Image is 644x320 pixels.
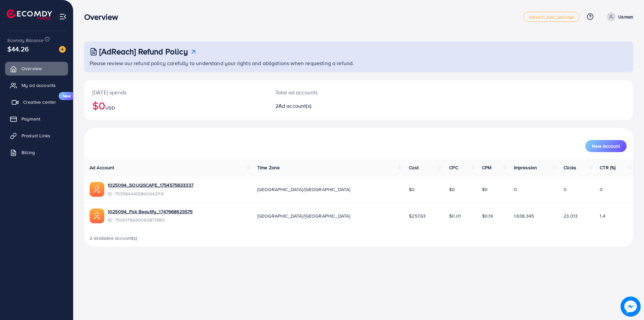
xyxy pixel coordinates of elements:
[409,213,426,219] span: $257.63
[563,186,567,193] span: 0
[449,164,458,171] span: CPC
[5,146,68,159] a: Billing
[257,213,351,219] span: [GEOGRAPHIC_DATA]/[GEOGRAPHIC_DATA]
[90,235,138,241] span: 2 available account(s)
[21,116,40,122] span: Payment
[5,95,68,109] a: Creative centerNew
[514,213,534,219] span: 1,638,345
[600,213,605,219] span: 1.4
[90,209,104,223] img: ic-ads-acc.e4c84228.svg
[257,186,351,193] span: [GEOGRAPHIC_DATA]/[GEOGRAPHIC_DATA]
[92,88,259,96] p: [DATE] spends
[449,213,461,219] span: $0.01
[563,213,578,219] span: 23,013
[585,140,627,152] button: New Account
[275,103,396,109] h2: 2
[563,164,576,171] span: Clicks
[482,213,493,219] span: $0.16
[59,92,75,100] span: New
[90,164,114,171] span: Ad Account
[257,164,280,171] span: Time Zone
[409,186,415,193] span: $0
[21,132,50,139] span: Product Links
[523,12,580,22] a: adreach_new_package
[600,164,615,171] span: CTR (%)
[592,144,620,148] span: New Account
[108,208,193,215] a: 1025094_Pak Beautify_1747668623575
[5,62,68,75] a: Overview
[514,186,517,193] span: 0
[84,12,123,22] h3: Overview
[21,65,42,72] span: Overview
[275,88,396,96] p: Total ad accounts
[23,99,56,105] span: Creative center
[449,186,455,193] span: $0
[514,164,537,171] span: Impression
[278,102,311,109] span: Ad account(s)
[59,46,66,53] img: image
[105,104,115,111] span: USD
[108,182,194,188] a: 1025094_SOUQSCAPE_1754575633337
[21,82,56,89] span: My ad accounts
[99,47,188,56] h3: [AdReach] Refund Policy
[409,164,419,171] span: Cost
[7,9,52,20] img: logo
[90,182,104,197] img: ic-ads-acc.e4c84228.svg
[108,190,194,197] span: ID: 7535844165860442119
[600,186,603,193] span: 0
[529,15,574,19] span: adreach_new_package
[7,44,29,54] span: $44.26
[618,13,633,21] p: Usman
[92,99,259,112] h2: $0
[59,13,67,20] img: menu
[7,37,44,44] span: Ecomdy Balance
[21,149,35,156] span: Billing
[5,112,68,126] a: Payment
[621,296,641,317] img: image
[5,79,68,92] a: My ad accounts
[604,12,633,21] a: Usman
[90,59,629,67] p: Please review our refund policy carefully to understand your rights and obligations when requesti...
[108,217,193,223] span: ID: 7506178640065871880
[5,129,68,142] a: Product Links
[482,164,491,171] span: CPM
[482,186,488,193] span: $0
